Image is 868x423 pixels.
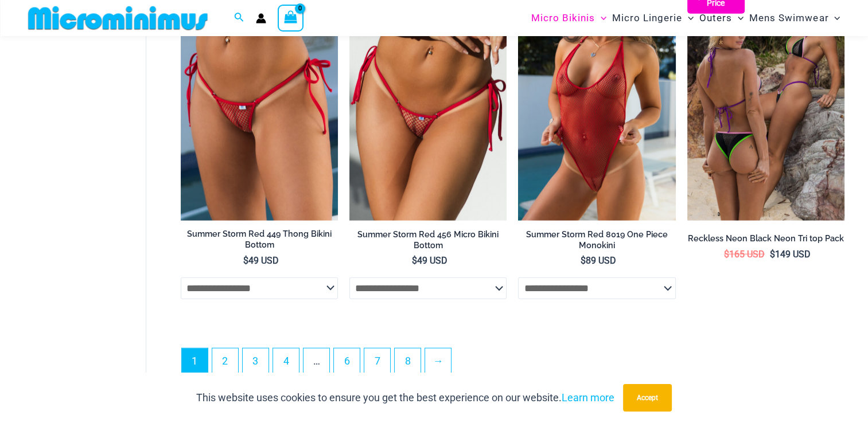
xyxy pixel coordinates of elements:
[243,255,279,266] bdi: 49 USD
[696,3,746,33] a: OutersMenu ToggleMenu Toggle
[581,255,616,266] bdi: 89 USD
[527,2,845,34] nav: Site Navigation
[181,348,844,381] nav: Product Pagination
[364,348,390,374] a: Page 7
[425,348,451,374] a: →
[273,348,299,374] a: Page 4
[278,5,304,31] a: View Shopping Cart, empty
[724,249,765,260] bdi: 165 USD
[732,3,744,33] span: Menu Toggle
[623,384,672,412] button: Accept
[412,255,447,266] bdi: 49 USD
[609,3,696,33] a: Micro LingerieMenu ToggleMenu Toggle
[303,348,329,374] span: …
[349,229,507,250] h2: Summer Storm Red 456 Micro Bikini Bottom
[256,13,266,23] a: Account icon link
[182,348,208,374] span: Page 1
[349,229,507,255] a: Summer Storm Red 456 Micro Bikini Bottom
[770,249,811,260] bdi: 149 USD
[234,11,244,25] a: Search icon link
[828,3,840,33] span: Menu Toggle
[770,249,775,260] span: $
[334,348,360,374] a: Page 6
[528,3,609,33] a: Micro BikinisMenu ToggleMenu Toggle
[196,389,614,406] p: This website uses cookies to ensure you get the best experience on our website.
[687,233,844,248] a: Reckless Neon Black Neon Tri top Pack
[687,233,844,244] h2: Reckless Neon Black Neon Tri top Pack
[595,3,606,33] span: Menu Toggle
[518,229,675,255] a: Summer Storm Red 8019 One Piece Monokini
[24,5,212,31] img: MM SHOP LOGO FLAT
[746,3,843,33] a: Mens SwimwearMenu ToggleMenu Toggle
[562,391,614,404] a: Learn more
[682,3,694,33] span: Menu Toggle
[243,348,268,374] a: Page 3
[395,348,421,374] a: Page 8
[749,3,828,33] span: Mens Swimwear
[181,229,338,250] h2: Summer Storm Red 449 Thong Bikini Bottom
[531,3,595,33] span: Micro Bikinis
[518,229,675,250] h2: Summer Storm Red 8019 One Piece Monokini
[212,348,238,374] a: Page 2
[699,3,732,33] span: Outers
[181,229,338,254] a: Summer Storm Red 449 Thong Bikini Bottom
[724,249,729,260] span: $
[612,3,682,33] span: Micro Lingerie
[412,255,417,266] span: $
[581,255,586,266] span: $
[243,255,248,266] span: $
